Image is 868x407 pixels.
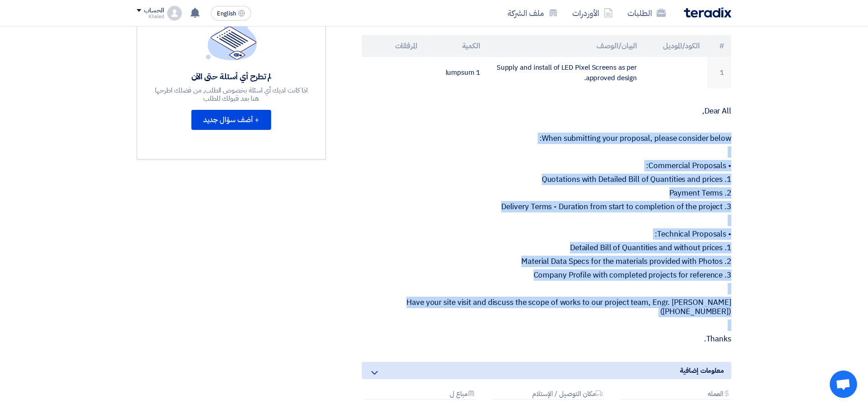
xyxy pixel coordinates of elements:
div: مكان التوصيل / الإستلام [493,390,603,400]
th: الكمية [425,35,488,57]
a: الأوردرات [565,2,620,24]
div: Khaled [137,14,164,19]
span: English [217,10,236,17]
button: + أضف سؤال جديد [191,110,271,130]
div: الحساب [144,7,164,15]
div: مباع ل [365,390,476,400]
img: empty_state_list.svg [206,17,257,60]
p: • Technical Proposals: [362,230,731,239]
p: • Commercial Proposals: [362,161,731,170]
p: 2. Material Data Specs for the materials provided with Photos [362,257,731,266]
div: العمله [621,390,731,400]
th: المرفقات [362,35,425,57]
p: 3. Company Profile with completed projects for reference [362,271,731,280]
p: 3. Delivery Terms - Duration from start to completion of the project [362,202,731,211]
a: ملف الشركة [500,2,565,24]
a: Open chat [830,371,857,398]
div: اذا كانت لديك أي اسئلة بخصوص الطلب, من فضلك اطرحها هنا بعد قبولك للطلب [154,86,309,103]
td: 1 lumpsum [425,57,488,88]
button: English [211,6,251,21]
p: 1. Quotations with Detailed Bill of Quantities and prices [362,175,731,184]
th: البيان/الوصف [488,35,645,57]
img: profile_test.png [167,6,182,21]
p: Thanks. [362,335,731,344]
span: معلومات إضافية [680,366,724,376]
p: When submitting your proposal, please consider below: [362,134,731,143]
td: Supply and install of LED Pixel Screens as per approved design. [488,57,645,88]
p: Dear All, [362,107,731,116]
p: 2. Payment Terms [362,189,731,198]
p: Have your site visit and discuss the scope of works to our project team, Engr. [PERSON_NAME] ([PH... [362,298,731,316]
div: لم تطرح أي أسئلة حتى الآن [154,71,309,82]
th: الكود/الموديل [644,35,707,57]
p: 1. Detailed Bill of Quantities and without prices [362,243,731,252]
img: Teradix logo [684,7,731,18]
a: الطلبات [620,2,673,24]
th: # [707,35,731,57]
td: 1 [707,57,731,88]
